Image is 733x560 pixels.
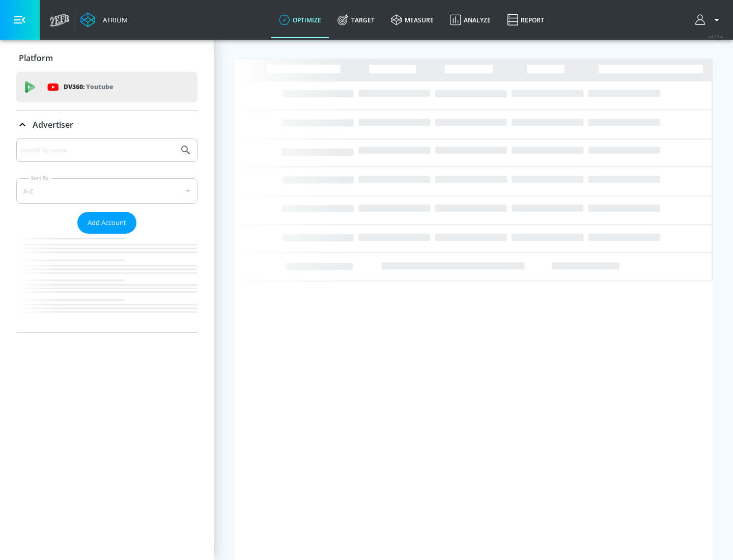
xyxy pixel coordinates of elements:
a: Atrium [80,12,128,27]
span: v 4.25.4 [709,34,723,39]
p: DV360: [64,81,113,93]
div: Advertiser [16,138,198,332]
div: A-Z [16,178,198,204]
div: DV360: Youtube [16,72,198,102]
span: Add Account [88,217,126,229]
a: Target [329,2,383,38]
div: Atrium [99,15,128,24]
p: Youtube [86,81,113,92]
nav: list of Advertiser [16,234,198,332]
a: Report [499,2,552,38]
a: measure [383,2,442,38]
p: Advertiser [33,119,73,130]
div: Platform [16,44,198,72]
p: Platform [19,52,53,64]
button: Add Account [77,212,136,234]
a: Analyze [442,2,499,38]
input: Search by name [20,144,175,157]
label: Sort By [29,175,51,181]
a: optimize [271,2,329,38]
div: Advertiser [16,110,198,139]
